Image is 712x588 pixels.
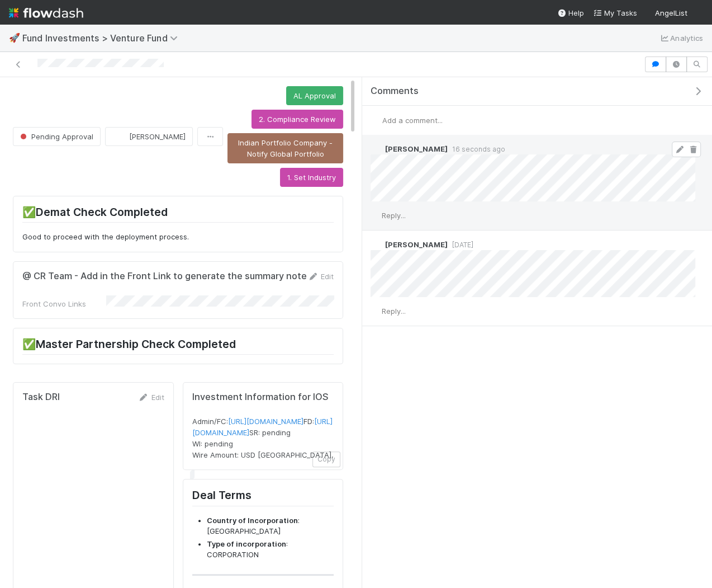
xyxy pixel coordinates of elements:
button: Pending Approval [13,127,101,146]
h5: Task DRI [22,392,60,403]
strong: Country of Incorporation [207,516,298,525]
span: [PERSON_NAME] [385,240,448,249]
h2: Deal Terms [192,488,334,506]
button: Indian Portfolio Company - Notify Global Portfolio [227,133,343,163]
button: [PERSON_NAME] [105,127,193,146]
a: Edit [138,393,164,402]
span: [PERSON_NAME] [129,132,186,141]
span: [PERSON_NAME] [385,144,448,153]
span: 🚀 [9,33,20,43]
img: avatar_eed832e9-978b-43e4-b51e-96e46fa5184b.png [692,8,703,19]
a: [URL][DOMAIN_NAME] [228,417,303,426]
div: Help [557,7,584,18]
h2: ✅Demat Check Completed [22,205,334,223]
span: Reply... [382,211,406,220]
a: My Tasks [593,7,637,18]
span: Pending Approval [18,132,93,141]
span: Admin/FC: FD: SR: pending WI: pending Wire Amount: USD [GEOGRAPHIC_DATA], [192,417,334,459]
button: 1. Set Industry [280,168,343,187]
button: AL Approval [286,86,343,105]
li: : [GEOGRAPHIC_DATA] [207,515,334,537]
span: My Tasks [593,8,637,17]
button: Copy [312,451,340,467]
li: : CORPORATION [207,539,334,561]
img: avatar_6db445ce-3f56-49af-8247-57cf2b85f45b.png [115,131,126,142]
span: 16 seconds ago [448,145,505,153]
span: AngelList [655,8,687,17]
img: avatar_501ac9d6-9fa6-4fe9-975e-1fd988f7bdb1.png [371,239,382,250]
h5: @ CR Team - Add in the Front Link to generate the summary note [22,271,307,282]
img: avatar_eed832e9-978b-43e4-b51e-96e46fa5184b.png [371,306,382,317]
img: avatar_eed832e9-978b-43e4-b51e-96e46fa5184b.png [371,115,382,126]
span: [DATE] [448,241,473,249]
span: Reply... [382,307,406,316]
a: Analytics [659,31,703,45]
button: 2. Compliance Review [251,110,343,129]
img: avatar_eed832e9-978b-43e4-b51e-96e46fa5184b.png [371,210,382,222]
span: Fund Investments > Venture Fund [22,32,183,44]
img: logo-inverted-e16ddd16eac7371096b0.svg [9,3,83,22]
h2: ✅Master Partnership Check Completed [22,337,334,355]
strong: Type of incorporation [207,539,286,548]
a: Edit [307,272,334,281]
div: Front Convo Links [22,298,106,309]
img: avatar_eed832e9-978b-43e4-b51e-96e46fa5184b.png [371,143,382,154]
p: Good to proceed with the deployment process. [22,232,334,243]
h5: Investment Information for IOS [192,392,334,403]
span: Comments [371,86,419,97]
span: Add a comment... [382,116,443,125]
